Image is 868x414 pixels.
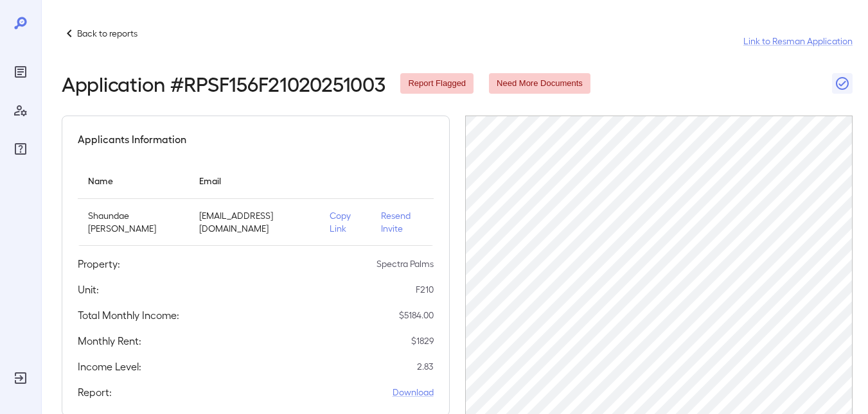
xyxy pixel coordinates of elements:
[399,309,434,322] p: $ 5184.00
[393,386,434,399] a: Download
[77,27,137,40] p: Back to reports
[199,209,309,235] p: [EMAIL_ADDRESS][DOMAIN_NAME]
[78,162,434,246] table: simple table
[489,78,590,90] span: Need More Documents
[381,209,423,235] p: Resend Invite
[78,359,141,374] h5: Income Level:
[400,78,474,90] span: Report Flagged
[743,35,853,47] a: Link to Resman Application
[10,139,31,159] div: FAQ
[78,132,186,147] h5: Applicants Information
[78,307,179,323] h5: Total Monthly Income:
[88,209,179,235] p: Shaundae [PERSON_NAME]
[78,162,189,199] th: Name
[78,384,112,400] h5: Report:
[832,73,853,94] button: Close Report
[10,62,31,82] div: Reports
[376,257,434,270] p: Spectra Palms
[78,282,99,297] h5: Unit:
[78,333,141,349] h5: Monthly Rent:
[78,256,120,272] h5: Property:
[411,334,434,347] p: $ 1829
[189,162,319,199] th: Email
[10,100,31,121] div: Manage Users
[330,209,360,235] p: Copy Link
[416,283,434,296] p: F210
[62,72,385,95] h2: Application # RPSF156F21020251003
[417,360,434,373] p: 2.83
[10,368,31,388] div: Log Out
